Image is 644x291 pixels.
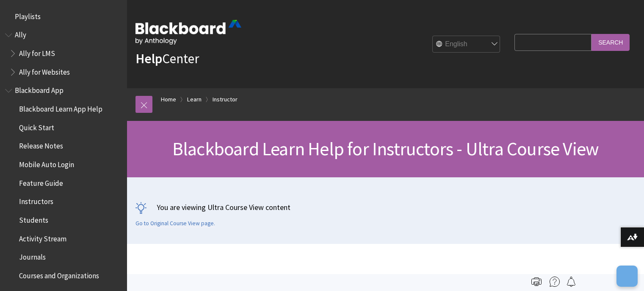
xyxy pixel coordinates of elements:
[135,20,241,45] img: Blackboard by Anthology
[19,232,66,243] span: Activity Stream
[15,28,26,39] span: Ally
[19,195,53,206] span: Instructors
[135,220,215,227] a: Go to Original Course View page.
[19,46,55,58] span: Ally for LMS
[19,250,46,262] span: Journals
[19,157,74,169] span: Mobile Auto Login
[616,266,638,287] button: فتح التفضيلات
[135,202,636,213] p: You are viewing Ultra Course View content
[531,277,542,287] img: Print
[135,50,199,67] a: HelpCenter
[15,84,64,95] span: Blackboard App
[172,137,599,160] span: Blackboard Learn Help for Instructors - Ultra Course View
[5,9,122,24] nav: Book outline for Playlists
[19,213,48,224] span: Students
[19,269,99,280] span: Courses and Organizations
[19,102,102,113] span: Blackboard Learn App Help
[213,94,238,105] a: Instructor
[19,176,63,187] span: Feature Guide
[19,139,63,151] span: Release Notes
[5,28,122,79] nav: Book outline for Anthology Ally Help
[19,65,70,76] span: Ally for Websites
[566,277,576,287] img: Follow this page
[591,34,630,50] input: Search
[19,120,54,132] span: Quick Start
[15,9,41,21] span: Playlists
[433,36,500,53] select: Site Language Selector
[550,277,560,287] img: More help
[161,94,176,105] a: Home
[187,94,202,105] a: Learn
[135,50,162,67] strong: Help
